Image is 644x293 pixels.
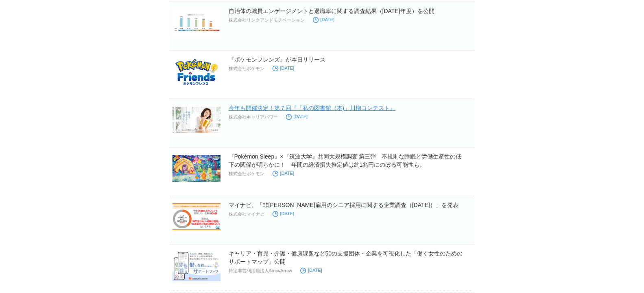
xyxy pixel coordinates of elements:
[229,56,325,63] a: 『ポケモンフレンズ』が本日リリース
[229,211,264,217] p: 株式会社マイナビ
[229,268,292,274] p: 特定非営利活動法人ArrowArrow
[273,171,295,176] time: [DATE]
[313,17,335,22] time: [DATE]
[229,153,462,168] a: 『Pokémon Sleep』×『筑波大学』共同大規模調査 第三弾 不規則な睡眠と労働生産性の低下の関係が明らかに！ 年間の経済損失推定値は約1兆円にのぼる可能性も。
[172,7,220,39] img: 自治体の職員エンゲージメントと退職率に関する調査結果（令和6年度）を公開
[172,104,220,136] img: 今年も開催決定！第７回『「私の図書館（本)」川柳コンテスト』
[229,105,396,111] a: 今年も開催決定！第７回『「私の図書館（本)」川柳コンテスト』
[286,114,308,119] time: [DATE]
[229,250,463,265] a: キャリア・育児・介護・健康課題など50の支援団体・企業を可視化した「働く女性のためのサポートマップ」公開
[172,249,220,281] img: キャリア・育児・介護・健康課題など50の支援団体・企業を可視化した「働く女性のためのサポートマップ」公開
[172,55,220,87] img: 『ポケモンフレンズ』が本日リリース
[273,66,295,70] time: [DATE]
[229,171,264,177] p: 株式会社ポケモン
[172,201,220,233] img: マイナビ、「非正規雇用のシニア採用に関する企業調査（2025年）」を発表
[300,268,322,273] time: [DATE]
[273,211,295,216] time: [DATE]
[229,202,458,208] a: マイナビ、「非[PERSON_NAME]雇用のシニア採用に関する企業調査（[DATE]）」を発表
[229,66,264,72] p: 株式会社ポケモン
[229,8,434,14] a: 自治体の職員エンゲージメントと退職率に関する調査結果（[DATE]年度）を公開
[172,152,220,184] img: 『Pokémon Sleep』×『筑波大学』共同大規模調査 第三弾 不規則な睡眠と労働生産性の低下の関係が明らかに！ 年間の経済損失推定値は約1兆円にのぼる可能性も。
[229,17,305,23] p: 株式会社リンクアンドモチベーション
[229,114,278,120] p: 株式会社キャリアパワー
